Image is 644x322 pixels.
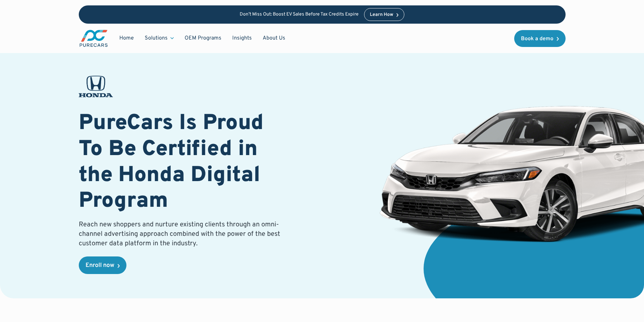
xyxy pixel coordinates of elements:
p: Reach new shoppers and nurture existing clients through an omni-channel advertising approach comb... [79,220,284,248]
p: Don’t Miss Out: Boost EV Sales Before Tax Credits Expire [240,12,359,18]
a: OEM Programs [179,32,227,45]
a: Learn How [364,8,404,21]
a: Insights [227,32,257,45]
h1: PureCars Is Proud To Be Certified in the Honda Digital Program [79,111,284,215]
div: Solutions [139,32,179,45]
a: main [79,29,109,48]
a: Enroll now [79,256,126,274]
a: Book a demo [514,30,566,47]
div: Learn How [370,13,393,17]
div: Enroll now [86,263,114,269]
a: About Us [257,32,291,45]
a: Home [114,32,139,45]
div: Book a demo [521,36,553,42]
div: Solutions [145,34,168,42]
img: purecars logo [79,29,109,48]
